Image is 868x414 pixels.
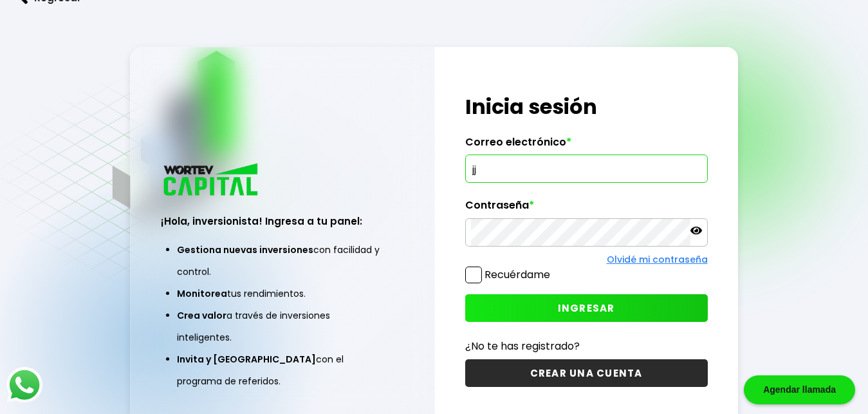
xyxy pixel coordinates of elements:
h1: Inicia sesión [465,91,708,122]
li: a través de inversiones inteligentes. [177,305,387,348]
span: INGRESAR [558,301,615,315]
span: Monitorea [177,287,227,300]
a: ¿No te has registrado?CREAR UNA CUENTA [465,338,708,387]
input: hola@wortev.capital [471,155,702,182]
a: Olvidé mi contraseña [607,253,708,266]
p: ¿No te has registrado? [465,338,708,354]
label: Correo electrónico [465,136,708,155]
label: Recuérdame [485,267,550,282]
button: INGRESAR [465,294,708,322]
li: con el programa de referidos. [177,348,387,392]
img: logos_whatsapp-icon.242b2217.svg [6,367,42,403]
button: CREAR UNA CUENTA [465,359,708,387]
li: con facilidad y control. [177,239,387,283]
span: Crea valor [177,309,226,322]
span: Invita y [GEOGRAPHIC_DATA] [177,353,316,366]
span: Gestiona nuevas inversiones [177,243,313,256]
div: Agendar llamada [744,375,855,404]
h3: ¡Hola, inversionista! Ingresa a tu panel: [161,214,403,229]
label: Contraseña [465,199,708,218]
li: tus rendimientos. [177,283,387,305]
img: logo_wortev_capital [161,162,263,200]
